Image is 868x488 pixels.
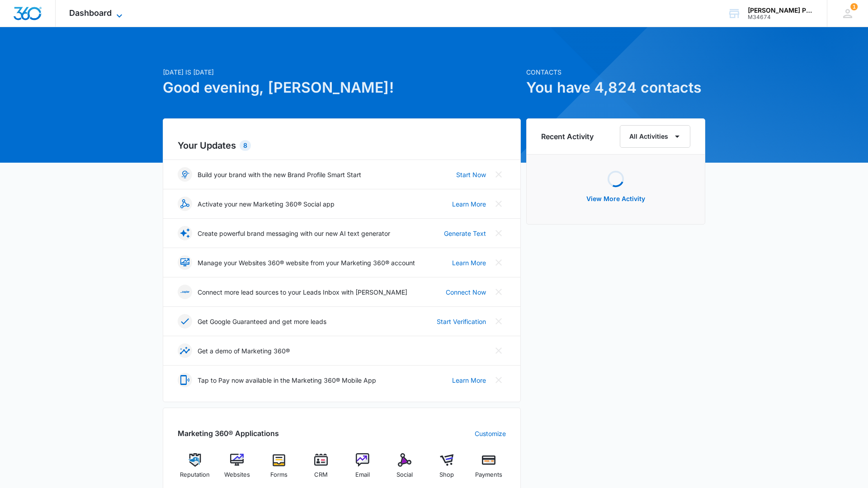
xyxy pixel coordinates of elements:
[491,226,506,240] button: Close
[471,453,506,486] a: Payments
[491,373,506,387] button: Close
[491,197,506,211] button: Close
[69,8,112,18] span: Dashboard
[220,453,255,486] a: Websites
[526,67,705,77] p: Contacts
[198,258,415,267] p: Manage your Websites 360® website from your Marketing 360® account
[163,77,521,99] h1: Good evening, [PERSON_NAME]!
[577,188,654,210] button: View More Activity
[198,346,290,356] p: Get a demo of Marketing 360®
[198,287,407,297] p: Connect more lead sources to your Leads Inbox with [PERSON_NAME]
[224,470,250,479] span: Websites
[620,125,690,148] button: All Activities
[850,3,858,10] span: 1
[303,453,338,486] a: CRM
[198,375,376,385] p: Tap to Pay now available in the Marketing 360® Mobile App
[396,470,413,479] span: Social
[387,453,422,486] a: Social
[178,453,212,486] a: Reputation
[541,131,594,142] h6: Recent Activity
[345,453,380,486] a: Email
[163,67,521,77] p: [DATE] is [DATE]
[850,3,858,10] div: notifications count
[452,258,486,267] a: Learn More
[526,77,705,99] h1: You have 4,824 contacts
[178,428,279,439] h2: Marketing 360® Applications
[180,470,210,479] span: Reputation
[178,139,506,152] h2: Your Updates
[491,255,506,270] button: Close
[437,317,486,326] a: Start Verification
[452,375,486,385] a: Learn More
[439,470,454,479] span: Shop
[452,199,486,209] a: Learn More
[429,453,464,486] a: Shop
[491,167,506,182] button: Close
[314,470,328,479] span: CRM
[475,470,502,479] span: Payments
[240,140,251,151] div: 8
[262,453,297,486] a: Forms
[198,229,390,238] p: Create powerful brand messaging with our new AI text generator
[748,7,814,14] div: account name
[198,170,361,179] p: Build your brand with the new Brand Profile Smart Start
[270,470,288,479] span: Forms
[475,429,506,438] a: Customize
[444,229,486,238] a: Generate Text
[198,199,335,209] p: Activate your new Marketing 360® Social app
[491,314,506,328] button: Close
[198,317,326,326] p: Get Google Guaranteed and get more leads
[491,285,506,299] button: Close
[446,287,486,297] a: Connect Now
[491,343,506,358] button: Close
[748,14,814,20] div: account id
[355,470,370,479] span: Email
[456,170,486,179] a: Start Now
